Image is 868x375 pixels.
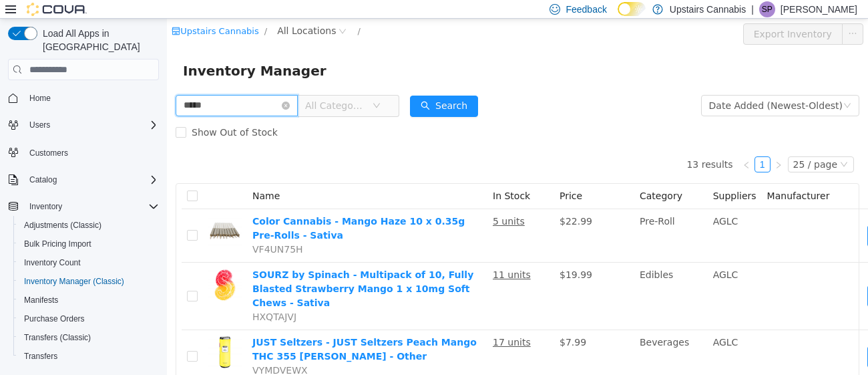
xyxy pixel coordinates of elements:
[85,251,306,289] a: SOURZ by Spinach - Multipack of 10, Fully Blasted Strawberry Mango 1 x 10mg Soft Chews - Sativa
[41,249,75,283] img: SOURZ by Spinach - Multipack of 10, Fully Blasted Strawberry Mango 1 x 10mg Soft Chews - Sativa h...
[37,27,159,53] span: Load All Apps in [GEOGRAPHIC_DATA]
[700,267,762,288] button: icon: swapMove
[138,80,199,94] span: All Categories
[588,138,603,153] a: 1
[24,144,159,160] span: Customers
[700,328,762,349] button: icon: swapMove
[85,346,141,357] span: VYMDVEWX
[85,293,130,303] span: HXQTAJVJ
[3,116,164,134] button: Users
[24,351,57,362] span: Transfers
[467,311,541,365] td: Beverages
[190,7,193,17] span: /
[626,138,670,153] div: 25 / page
[29,148,68,158] span: Customers
[29,120,50,130] span: Users
[326,172,363,182] span: In Stock
[13,347,164,366] button: Transfers
[542,77,676,97] div: Date Added (Newest-Oldest)
[546,251,572,261] span: AGLC
[546,172,590,182] span: Suppliers
[24,199,159,215] span: Inventory
[29,174,57,185] span: Catalog
[19,348,159,364] span: Transfers
[19,330,96,346] a: Transfers (Classic)
[473,172,515,182] span: Category
[670,1,746,17] p: Upstairs Cannabis
[781,1,857,17] p: [PERSON_NAME]
[326,318,364,329] u: 17 units
[326,197,358,208] u: 5 units
[5,7,92,17] a: icon: shopUpstairs Cannabis
[576,142,584,150] i: icon: left
[19,273,130,289] a: Inventory Manager (Classic)
[608,142,616,150] i: icon: right
[85,172,113,182] span: Name
[13,272,164,291] button: Inventory Manager (Classic)
[19,273,159,289] span: Inventory Manager (Classic)
[5,8,13,17] i: icon: shop
[19,311,159,327] span: Purchase Orders
[13,253,164,272] button: Inventory Count
[600,172,663,182] span: Manufacturer
[24,199,67,215] button: Inventory
[41,317,75,350] img: JUST Seltzers - JUST Seltzers Peach Mango THC 355 ml Seltzer - Other hero shot
[19,255,159,271] span: Inventory Count
[673,142,681,151] i: icon: down
[393,172,415,182] span: Price
[751,1,754,17] p: |
[13,328,164,347] button: Transfers (Classic)
[41,196,75,229] img: Color Cannabis - Mango Haze 10 x 0.35g Pre-Rolls - Sativa hero shot
[618,16,618,17] span: Dark Mode
[13,291,164,309] button: Manifests
[576,5,676,26] button: Export Inventory
[24,295,58,305] span: Manifests
[19,217,159,233] span: Adjustments (Classic)
[676,83,684,92] i: icon: down
[19,217,107,233] a: Adjustments (Classic)
[762,1,773,17] span: SP
[700,207,762,228] button: icon: swapMove
[29,201,62,212] span: Inventory
[110,5,169,19] span: All Locations
[13,235,164,253] button: Bulk Pricing Import
[24,172,62,188] button: Catalog
[97,7,100,17] span: /
[19,236,159,252] span: Bulk Pricing Import
[85,197,298,222] a: Color Cannabis - Mango Haze 10 x 0.35g Pre-Rolls - Sativa
[13,309,164,328] button: Purchase Orders
[546,318,572,329] span: AGLC
[24,117,55,133] button: Users
[206,83,214,92] i: icon: down
[13,216,164,235] button: Adjustments (Classic)
[19,311,90,327] a: Purchase Orders
[24,145,73,161] a: Customers
[24,90,159,106] span: Home
[24,332,91,343] span: Transfers (Classic)
[19,330,159,346] span: Transfers (Classic)
[115,83,123,91] i: icon: close-circle
[467,191,541,244] td: Pre-Roll
[519,138,566,154] li: 13 results
[675,5,696,26] button: icon: ellipsis
[546,197,572,208] span: AGLC
[393,318,419,329] span: $7.99
[3,142,164,162] button: Customers
[19,108,116,119] span: Show Out of Stock
[24,90,56,106] a: Home
[566,3,606,16] span: Feedback
[3,170,164,189] button: Catalog
[29,93,51,104] span: Home
[24,276,124,287] span: Inventory Manager (Classic)
[85,225,136,236] span: VF4UN75H
[24,220,101,231] span: Adjustments (Classic)
[572,138,588,154] li: Previous Page
[24,239,91,249] span: Bulk Pricing Import
[618,2,646,16] input: Dark Mode
[19,292,63,308] a: Manifests
[85,318,310,343] a: JUST Seltzers - JUST Seltzers Peach Mango THC 355 [PERSON_NAME] - Other
[393,197,425,208] span: $22.99
[326,251,364,261] u: 11 units
[19,292,159,308] span: Manifests
[19,236,97,252] a: Bulk Pricing Import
